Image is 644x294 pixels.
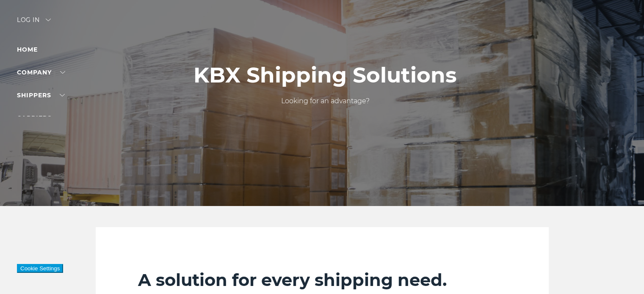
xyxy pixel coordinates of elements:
[138,269,506,291] h2: A solution for every shipping need.
[17,114,65,122] a: Carriers
[17,91,65,99] a: SHIPPERS
[193,63,457,88] h1: KBX Shipping Solutions
[290,17,354,54] img: kbx logo
[193,96,457,106] p: Looking for an advantage?
[17,17,51,29] div: Log in
[17,264,63,273] button: Cookie Settings
[17,69,65,76] a: Company
[17,46,38,53] a: Home
[46,19,51,21] img: arrow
